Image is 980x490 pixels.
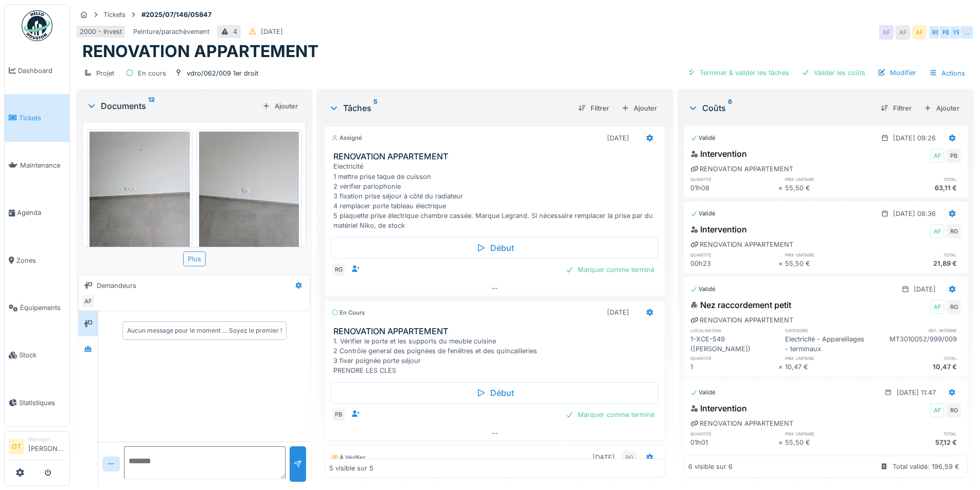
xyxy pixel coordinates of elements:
div: 21,89 € [873,259,961,268]
div: [DATE] [607,307,629,317]
div: RENOVATION APPARTEMENT [690,419,793,428]
h1: RENOVATION APPARTEMENT [82,42,318,61]
div: 1-XCE-549 ([PERSON_NAME]) [690,334,778,354]
div: RG [947,403,961,418]
div: AF [896,25,910,40]
div: Coûts [688,102,872,114]
div: [DATE] [261,27,283,37]
div: [DATE] 09:26 [893,133,936,143]
div: Validé [690,388,716,397]
div: YE [949,25,964,40]
div: RG [947,300,961,314]
h6: total [873,355,961,361]
a: Agenda [5,189,69,237]
div: Actions [924,66,970,81]
h6: prix unitaire [785,430,873,437]
div: Electricité 1 mettre prise taque de cuisson 2 vérifier parlophonie 3 fixation prise séjour à côté... [333,161,660,230]
div: AF [912,25,926,40]
div: RG [929,25,943,40]
li: [PERSON_NAME] [28,435,65,458]
div: RENOVATION APPARTEMENT [690,164,793,174]
span: Dashboard [18,66,65,76]
div: Début [331,382,658,404]
span: Tickets [19,113,65,123]
div: Terminer & valider les tâches [683,66,793,80]
div: MT3010052/999/009 [873,334,961,354]
h6: total [873,176,961,183]
div: 55,50 € [785,183,873,193]
h6: prix unitaire [785,251,873,258]
div: vdro/062/009 1er droit [187,68,258,78]
a: Maintenance [5,142,69,189]
div: [DATE] 11:47 [897,388,936,397]
h6: prix unitaire [785,176,873,183]
div: PB [939,25,953,40]
div: 00h23 [690,259,778,268]
div: × [778,438,785,447]
div: En cours [138,68,166,78]
h6: quantité [690,355,778,361]
div: Total validé: 196,59 € [893,462,959,471]
div: [DATE] [914,284,936,294]
h6: quantité [690,430,778,437]
div: Ajouter [920,101,964,115]
div: AF [930,149,945,163]
a: OT Manager[PERSON_NAME] [9,435,65,460]
div: RG [331,263,346,277]
div: Demandeurs [97,281,136,291]
div: × [778,183,785,193]
div: Aucun message pour le moment … Soyez le premier ! [127,326,282,335]
div: 10,47 € [785,362,873,372]
span: Stock [19,350,65,360]
a: Statistiques [5,379,69,426]
span: Agenda [17,208,65,217]
div: 63,11 € [873,183,961,193]
li: OT [9,439,24,455]
div: … [959,25,974,40]
h6: catégorie [785,327,873,334]
div: AF [879,25,894,40]
span: Zones [16,256,65,265]
div: Projet [96,68,114,78]
div: Intervention [690,402,747,414]
div: [DATE] [607,133,629,143]
div: AF [81,294,95,308]
div: [DATE] [593,452,615,462]
div: [DATE] 08:36 [893,209,936,219]
div: RG [947,224,961,239]
div: Nez raccordement petit [690,299,791,311]
a: Zones [5,237,69,284]
div: Filtrer [877,101,916,115]
div: Intervention [690,223,747,235]
h6: quantité [690,176,778,183]
h3: RENOVATION APPARTEMENT [333,152,660,161]
div: À vérifier [331,453,365,462]
div: AF [930,224,945,239]
div: Ajouter [258,99,302,113]
div: Modifier [874,66,920,80]
a: Stock [5,332,69,379]
div: 10,47 € [873,362,961,372]
div: 57,12 € [873,438,961,447]
a: Équipements [5,284,69,331]
div: RG [622,450,637,465]
h6: prix unitaire [785,355,873,361]
h3: RENOVATION APPARTEMENT [333,326,660,336]
h6: quantité [690,251,778,258]
div: Manager [28,435,65,443]
div: 1. Vérifier le porte et les supports du meuble cuisine 2 Contrôle general des poignées de fenêtre... [333,336,660,376]
div: Validé [690,134,716,142]
div: Tickets [103,10,126,20]
div: Intervention [690,148,747,160]
h6: total [873,251,961,258]
div: 5 visible sur 5 [329,463,373,473]
div: 6 visible sur 6 [688,462,733,471]
span: Statistiques [19,398,65,408]
img: meoxbxs8pgiannhw1gshytpkhcxa [90,132,190,265]
div: 2000 - Invest [80,27,122,37]
div: Filtrer [574,101,613,115]
div: Ajouter [617,101,661,115]
img: 8ev1gnh2kldndaxca8qwq0g8bty9 [199,132,299,265]
div: Tâches [329,102,569,114]
div: AF [930,403,945,418]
